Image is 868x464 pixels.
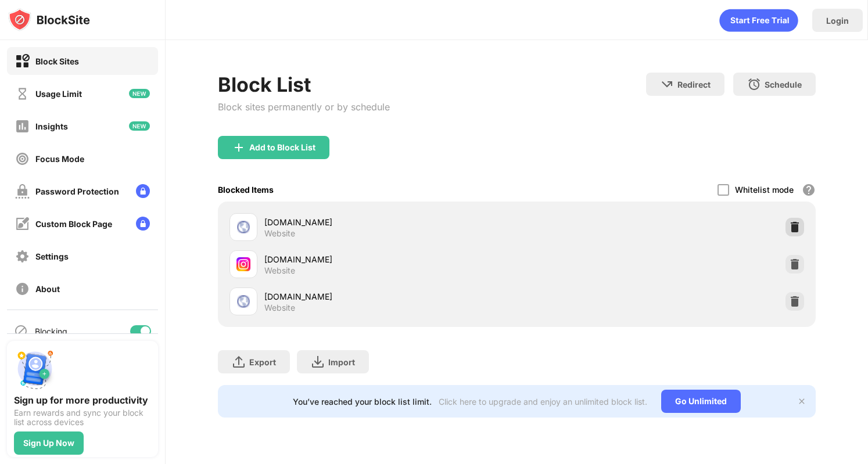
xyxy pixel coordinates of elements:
div: Export [249,357,276,367]
div: Blocked Items [218,185,274,195]
div: Add to Block List [249,143,315,152]
div: Website [264,265,295,276]
div: Focus Mode [35,154,84,164]
div: Schedule [765,80,802,89]
img: logo-blocksite.svg [8,8,90,31]
div: Earn rewards and sync your block list across devices [14,408,151,427]
img: focus-off.svg [15,152,30,166]
div: Whitelist mode [735,185,794,195]
img: new-icon.svg [129,89,150,98]
img: settings-off.svg [15,249,30,264]
div: Login [826,16,849,26]
img: about-off.svg [15,282,30,296]
img: favicons [236,294,250,308]
div: Block Sites [35,56,79,66]
img: x-button.svg [797,397,806,406]
img: lock-menu.svg [136,217,150,231]
img: favicons [236,220,250,234]
div: Block sites permanently or by schedule [218,101,390,113]
div: Password Protection [35,186,119,196]
div: Website [264,303,295,313]
img: password-protection-off.svg [15,184,30,199]
img: push-signup.svg [14,348,56,390]
img: block-on.svg [15,54,30,69]
div: Settings [35,251,69,261]
div: [DOMAIN_NAME] [264,253,517,265]
div: Click here to upgrade and enjoy an unlimited block list. [439,397,647,407]
div: Usage Limit [35,89,82,99]
div: Block List [218,73,390,96]
div: Custom Block Page [35,219,112,229]
div: Redirect [677,80,711,89]
div: Go Unlimited [661,390,741,413]
div: About [35,284,60,294]
img: new-icon.svg [129,121,150,131]
div: Import [328,357,355,367]
div: Blocking [35,326,67,336]
div: Sign up for more productivity [14,394,151,406]
div: [DOMAIN_NAME] [264,290,517,303]
div: Insights [35,121,68,131]
div: Website [264,228,295,239]
img: customize-block-page-off.svg [15,217,30,231]
img: blocking-icon.svg [14,324,28,338]
img: favicons [236,257,250,271]
div: animation [719,9,798,32]
img: insights-off.svg [15,119,30,134]
div: [DOMAIN_NAME] [264,216,517,228]
div: Sign Up Now [23,438,74,448]
img: lock-menu.svg [136,184,150,198]
div: You’ve reached your block list limit. [293,397,432,407]
img: time-usage-off.svg [15,87,30,101]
